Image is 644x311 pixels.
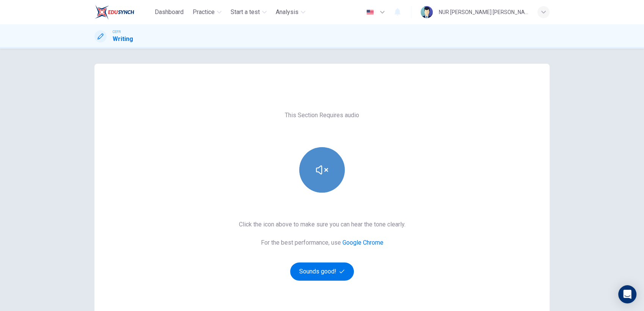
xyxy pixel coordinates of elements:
span: Analysis [276,8,298,17]
img: Profile picture [421,6,433,18]
a: Google Chrome [342,239,383,246]
h6: This Section Requires audio [285,111,359,120]
span: Dashboard [155,8,184,17]
h1: Writing [113,35,133,44]
button: Sounds good! [290,262,354,281]
h6: Click the icon above to make sure you can hear the tone clearly. [239,220,405,229]
span: Practice [193,8,215,17]
h6: For the best performance, use [261,238,383,247]
button: Start a test [228,5,270,19]
span: Start a test [231,8,260,17]
div: NUR [PERSON_NAME] [PERSON_NAME] [439,8,528,17]
button: Practice [190,5,225,19]
span: CEFR [113,29,121,35]
img: EduSynch logo [94,5,134,20]
button: Analysis [273,5,308,19]
div: Open Intercom Messenger [618,285,636,303]
a: EduSynch logo [94,5,152,20]
button: Dashboard [152,5,187,19]
img: en [365,9,375,15]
